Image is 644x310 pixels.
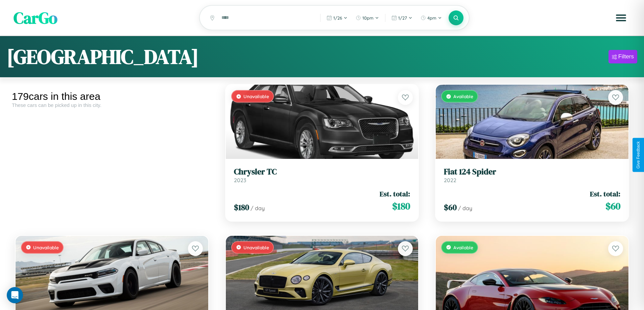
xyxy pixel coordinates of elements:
span: $ 60 [444,202,457,213]
button: Open menu [612,8,630,27]
div: Filters [618,53,634,60]
span: 2022 [444,177,456,184]
span: Available [453,93,473,99]
span: $ 180 [234,202,249,213]
div: Open Intercom Messenger [7,287,23,303]
div: These cars can be picked up in this city. [12,102,212,108]
span: 1 / 26 [333,15,342,21]
span: Unavailable [243,245,269,250]
h1: [GEOGRAPHIC_DATA] [7,43,199,71]
button: 1/27 [388,12,416,23]
span: Available [453,245,473,250]
h3: Fiat 124 Spider [444,167,620,177]
span: Unavailable [243,93,269,99]
h3: Chrysler TC [234,167,410,177]
button: 1/26 [323,12,351,23]
span: 2023 [234,177,246,184]
span: CarGo [14,7,57,29]
span: 1 / 27 [398,15,407,21]
span: 4pm [427,15,436,21]
span: / day [458,205,472,212]
span: Unavailable [33,245,59,250]
div: Give Feedback [636,141,641,169]
button: 10pm [352,12,382,23]
span: $ 180 [392,199,410,213]
button: Filters [609,50,637,63]
a: Fiat 124 Spider2022 [444,167,620,184]
a: Chrysler TC2023 [234,167,410,184]
span: $ 60 [605,199,620,213]
div: 179 cars in this area [12,91,212,102]
span: Est. total: [590,189,620,199]
span: / day [251,205,265,212]
span: Est. total: [380,189,410,199]
button: 4pm [417,12,445,23]
span: 10pm [362,15,374,21]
